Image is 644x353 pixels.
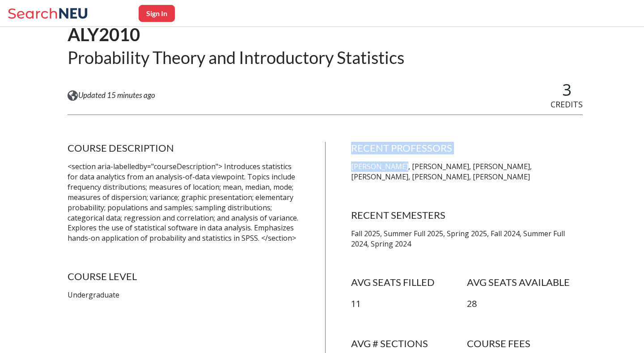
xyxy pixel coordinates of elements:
span: Updated 15 minutes ago [78,90,155,100]
p: Undergraduate [68,290,299,300]
h4: AVG # SECTIONS [351,337,467,350]
h2: Probability Theory and Introductory Statistics [68,47,404,68]
h4: COURSE FEES [467,337,583,350]
h4: AVG SEATS AVAILABLE [467,276,583,289]
h4: RECENT PROFESSORS [351,142,583,154]
p: 28 [467,298,583,310]
button: Sign In [139,5,175,22]
p: [PERSON_NAME], [PERSON_NAME], [PERSON_NAME], [PERSON_NAME], [PERSON_NAME], [PERSON_NAME] [351,162,583,182]
p: Fall 2025, Summer Full 2025, Spring 2025, Fall 2024, Summer Full 2024, Spring 2024 [351,229,583,249]
span: CREDITS [551,99,583,110]
h4: RECENT SEMESTERS [351,209,583,221]
span: 3 [562,79,572,101]
h4: COURSE DESCRIPTION [68,142,299,154]
h4: AVG SEATS FILLED [351,276,467,289]
p: <section aria-labelledby="courseDescription"> Introduces statistics for data analytics from an an... [68,162,299,243]
h4: COURSE LEVEL [68,270,299,283]
h1: ALY2010 [68,23,404,46]
p: 11 [351,298,467,310]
